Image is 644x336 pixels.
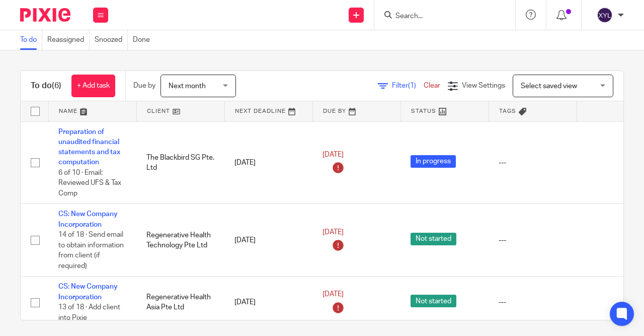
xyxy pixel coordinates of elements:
[31,81,61,91] h1: To do
[58,169,121,197] span: 6 of 10 · Email: Reviewed UFS & Tax Comp
[411,233,456,245] span: Not started
[136,277,224,328] td: Regenerative Health Asia Pte Ltd
[133,30,155,50] a: Done
[58,231,124,270] span: 14 of 18 · Send email to obtain information from client (if required)
[133,81,155,91] p: Due by
[323,291,344,298] span: [DATE]
[499,235,567,245] div: ---
[224,277,312,328] td: [DATE]
[224,121,312,204] td: [DATE]
[136,121,224,204] td: The Blackbird SG Pte. Ltd
[58,304,120,321] span: 13 of 18 · Add client into Pixie
[47,30,90,50] a: Reassigned
[20,30,42,50] a: To do
[392,82,424,89] span: Filter
[499,158,567,168] div: ---
[499,108,516,114] span: Tags
[323,229,344,236] span: [DATE]
[58,283,118,300] a: CS: New Company Incorporation
[58,211,118,228] a: CS: New Company Incorporation
[136,204,224,277] td: Regenerative Health Technology Pte Ltd
[521,83,577,90] span: Select saved view
[424,82,440,89] a: Clear
[20,8,70,22] img: Pixie
[224,204,312,277] td: [DATE]
[394,12,485,21] input: Search
[597,7,613,23] img: svg%3E
[95,30,128,50] a: Snoozed
[58,128,120,166] a: Preparation of unaudited financial statements and tax computation
[411,295,456,307] span: Not started
[169,83,206,90] span: Next month
[411,155,456,168] span: In progress
[323,151,344,158] span: [DATE]
[408,82,416,89] span: (1)
[52,82,61,90] span: (6)
[499,297,567,307] div: ---
[462,82,505,89] span: View Settings
[71,75,115,97] a: + Add task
